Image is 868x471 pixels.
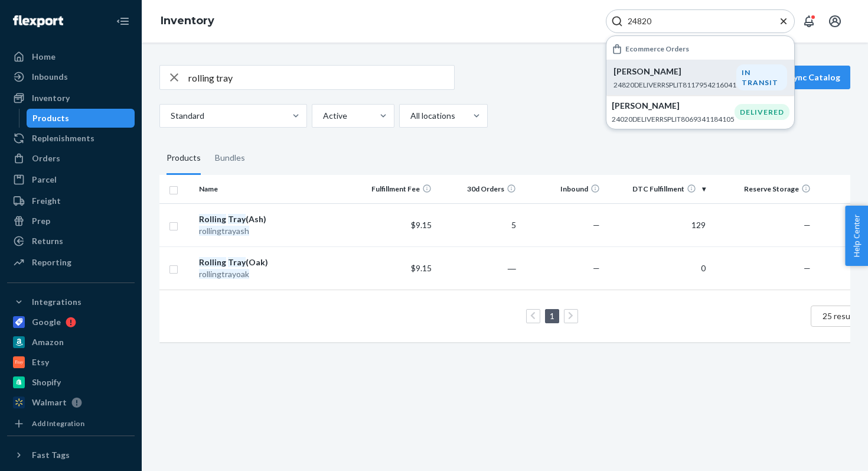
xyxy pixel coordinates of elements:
button: Integrations [7,293,135,311]
a: Google [7,313,135,332]
button: Close Search [778,15,789,28]
a: Inventory [7,89,135,108]
div: Home [32,51,56,63]
p: 24020DELIVERRSPLIT8069341184105 [612,114,735,124]
div: Parcel [32,174,57,186]
a: Products [27,109,135,128]
td: 5 [436,203,521,246]
td: 129 [605,203,710,246]
a: Freight [7,191,135,210]
button: Open notifications [797,9,821,33]
div: Amazon [32,336,64,348]
th: Name [194,175,352,203]
div: Walmart [32,397,67,408]
input: All locations [409,110,410,122]
a: Shopify [7,373,135,392]
td: 0 [605,246,710,290]
em: rollingtrayoak [199,269,249,279]
h6: Ecommerce Orders [625,45,689,53]
th: Fulfillment Fee [353,175,437,203]
div: Returns [32,235,63,247]
input: Search inventory by name or sku [188,66,454,89]
button: Fast Tags [7,446,135,464]
svg: Search Icon [611,15,623,27]
a: Home [7,47,135,66]
input: Search Input [623,15,768,27]
div: Shopify [32,376,61,388]
div: (Ash) [199,213,347,225]
span: $9.15 [411,263,432,273]
button: Close Navigation [111,9,135,33]
p: [PERSON_NAME] [614,66,736,77]
ol: breadcrumbs [151,4,224,38]
p: [PERSON_NAME] [612,100,735,112]
a: Replenishments [7,129,135,148]
div: Bundles [215,142,245,175]
em: Rolling [199,257,226,267]
a: Walmart [7,393,135,412]
button: Sync Catalog [766,66,850,89]
span: — [593,220,600,230]
th: Inbound [521,175,605,203]
a: Amazon [7,333,135,352]
div: Etsy [32,356,49,368]
th: 30d Orders [436,175,521,203]
div: Freight [32,195,61,207]
a: Reporting [7,253,135,272]
th: Reserve Storage [710,175,815,203]
td: ― [436,246,521,290]
div: Products [32,112,69,124]
span: $9.15 [411,220,432,230]
a: Etsy [7,353,135,372]
em: rollingtrayash [199,226,249,236]
img: Flexport logo [13,15,63,27]
div: Prep [32,215,50,227]
a: Parcel [7,170,135,189]
em: Tray [228,257,246,267]
div: Products [167,142,201,175]
div: Add Integration [32,418,84,428]
span: — [804,263,811,273]
a: Inventory [161,14,214,27]
a: Inbounds [7,67,135,86]
th: DTC Fulfillment [605,175,710,203]
div: Integrations [32,296,81,308]
div: IN TRANSIT [736,64,787,90]
span: — [593,263,600,273]
div: Reporting [32,256,71,268]
a: Orders [7,149,135,168]
div: Replenishments [32,132,94,144]
input: Active [322,110,323,122]
div: Google [32,316,61,328]
em: Tray [228,214,246,224]
a: Returns [7,232,135,251]
input: Standard [169,110,171,122]
button: Help Center [845,206,868,266]
a: Prep [7,212,135,230]
button: Open account menu [823,9,847,33]
span: — [804,220,811,230]
div: DELIVERED [735,104,789,120]
em: Rolling [199,214,226,224]
div: Orders [32,152,60,164]
a: Page 1 is your current page [547,311,557,321]
div: Inventory [32,92,70,104]
div: Fast Tags [32,449,70,461]
a: Add Integration [7,417,135,431]
div: Inbounds [32,71,68,83]
div: (Oak) [199,256,347,268]
p: 24820DELIVERRSPLIT8117954216041 [614,80,736,90]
